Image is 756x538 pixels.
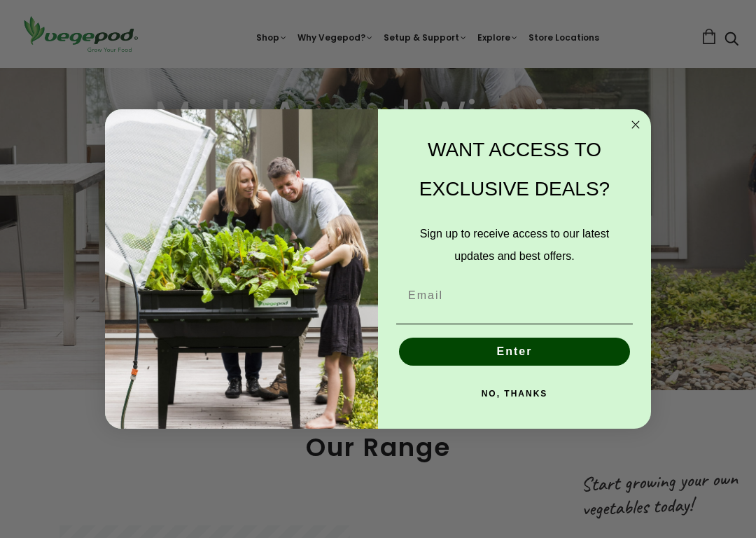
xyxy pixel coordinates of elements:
button: NO, THANKS [396,380,633,408]
button: Enter [399,338,630,366]
span: Sign up to receive access to our latest updates and best offers. [420,228,609,262]
img: e9d03583-1bb1-490f-ad29-36751b3212ff.jpeg [105,109,378,429]
input: Email [396,282,633,310]
span: WANT ACCESS TO EXCLUSIVE DEALS? [419,139,610,200]
button: Close dialog [627,116,644,133]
